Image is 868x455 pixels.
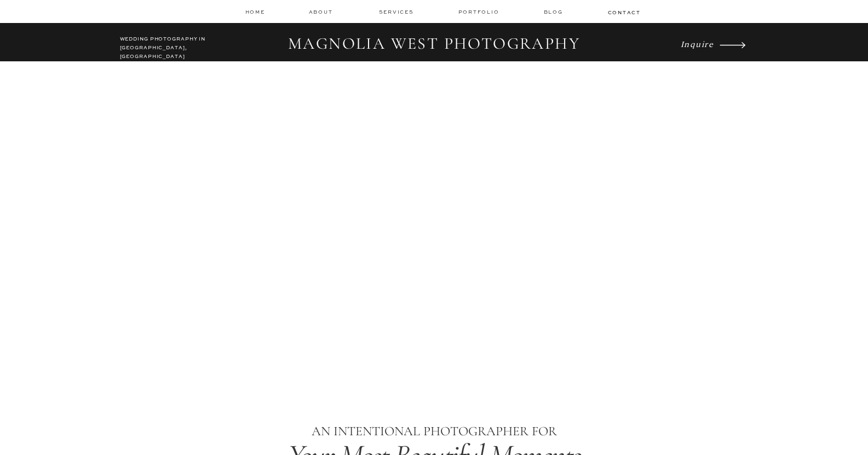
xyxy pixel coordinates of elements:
[205,279,663,318] i: Timeless Images & an Unparalleled Experience
[281,34,588,55] h2: MAGNOLIA WEST PHOTOGRAPHY
[120,35,217,55] h2: WEDDING PHOTOGRAPHY IN [GEOGRAPHIC_DATA], [GEOGRAPHIC_DATA]
[245,8,266,15] a: home
[379,8,416,15] a: services
[225,335,645,356] h1: Los Angeles Wedding Photographer
[309,8,336,16] a: about
[608,9,640,15] a: contact
[544,8,566,16] a: Blog
[681,38,714,49] i: Inquire
[458,8,502,16] a: Portfolio
[681,36,717,51] a: Inquire
[224,421,645,442] p: AN INTENTIONAL PHOTOGRAPHER FOR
